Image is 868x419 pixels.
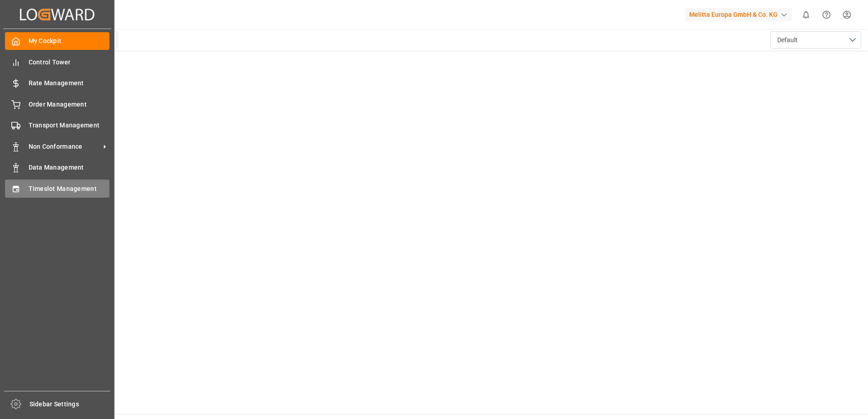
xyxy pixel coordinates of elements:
span: My Cockpit [29,36,110,46]
a: Data Management [5,159,109,176]
button: Melitta Europa GmbH & Co. KG [686,6,796,23]
a: Order Management [5,95,109,113]
a: Transport Management [5,117,109,134]
span: Default [777,35,798,45]
button: open menu [770,31,861,49]
a: My Cockpit [5,32,109,50]
button: Help Center [816,5,837,25]
span: Control Tower [29,58,110,67]
button: show 0 new notifications [796,5,816,25]
span: Timeslot Management [29,184,110,194]
span: Data Management [29,163,110,172]
span: Sidebar Settings [30,400,111,409]
span: Order Management [29,100,110,109]
a: Timeslot Management [5,180,109,197]
span: Rate Management [29,78,110,88]
span: Transport Management [29,121,110,130]
span: Non Conformance [29,142,100,151]
div: Melitta Europa GmbH & Co. KG [686,8,792,21]
a: Rate Management [5,74,109,92]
